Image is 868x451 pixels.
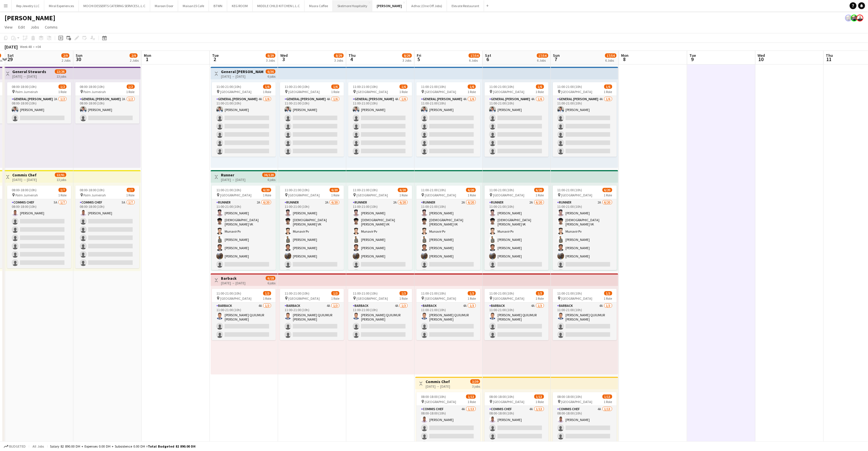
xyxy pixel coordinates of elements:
app-card-role: General [PERSON_NAME]2A1/208:00-18:00 (10h)[PERSON_NAME] [75,96,139,124]
app-job-card: 08:00-18:00 (10h)1/7 Palm Jumeirah1 RoleCommis Chef5A1/708:00-18:00 (10h)[PERSON_NAME] [75,186,139,268]
span: 11:00-21:00 (10h) [353,84,378,89]
span: 1/6 [604,84,612,89]
span: 08:00-18:00 (10h) [12,188,37,192]
span: 1 Role [468,296,476,301]
div: 6 Jobs [537,58,548,63]
app-card-role: Barback4A1/311:00-21:00 (10h)[PERSON_NAME] QUIUMUR [PERSON_NAME] [416,303,480,340]
span: 1/3 [536,291,544,295]
span: 3 [279,56,288,63]
span: 8/29 [266,53,275,58]
span: 6 [484,56,491,63]
span: 11:00-21:00 (10h) [421,84,446,89]
app-card-role: General [PERSON_NAME]4A1/611:00-21:00 (10h)[PERSON_NAME] [212,96,276,157]
app-card-role: Runner2A6/2011:00-21:00 (10h)[PERSON_NAME][DEMOGRAPHIC_DATA][PERSON_NAME] VKMunavir Pv[PERSON_NAM... [485,199,549,378]
span: 08:00-18:00 (10h) [80,188,105,192]
span: Jobs [31,25,39,30]
div: 11:00-21:00 (10h)1/6 [GEOGRAPHIC_DATA]1 RoleGeneral [PERSON_NAME]4A1/611:00-21:00 (10h)[PERSON_NAME] [212,82,276,157]
span: 1/6 [263,84,271,89]
span: [GEOGRAPHIC_DATA] [357,296,388,301]
app-card-role: Commis Chef5A1/708:00-18:00 (10h)[PERSON_NAME] [75,199,139,268]
app-user-avatar: Venus Joson [851,15,858,21]
div: 11:00-21:00 (10h)1/6 [GEOGRAPHIC_DATA]1 RoleGeneral [PERSON_NAME]4A1/611:00-21:00 (10h)[PERSON_NAME] [416,82,480,157]
span: [GEOGRAPHIC_DATA] [425,193,456,197]
span: 11:00-21:00 (10h) [489,84,514,89]
span: 3/39 [470,379,480,384]
div: [DATE] → [DATE] [12,178,37,182]
button: Masra Coffee [305,0,333,11]
span: [GEOGRAPHIC_DATA] [493,90,524,94]
app-card-role: Runner2A6/2011:00-21:00 (10h)[PERSON_NAME][DEMOGRAPHIC_DATA][PERSON_NAME] VKMunavir Pv[PERSON_NAM... [212,199,276,378]
span: 1 Role [331,193,339,197]
app-job-card: 11:00-21:00 (10h)1/3 [GEOGRAPHIC_DATA]1 RoleBarback4A1/311:00-21:00 (10h)[PERSON_NAME] QUIUMUR [P... [212,289,276,340]
a: View [2,23,15,31]
span: Palm Jumeirah [84,90,106,94]
app-job-card: 11:00-21:00 (10h)1/6 [GEOGRAPHIC_DATA]1 RoleGeneral [PERSON_NAME]4A1/611:00-21:00 (10h)[PERSON_NAME] [485,82,549,157]
span: Palm Jumeirah [84,193,106,197]
span: Palm Jumeirah [15,193,38,197]
app-card-role: Barback4A1/311:00-21:00 (10h)[PERSON_NAME] QUIUMUR [PERSON_NAME] [348,303,412,340]
h3: General Stewards [12,69,46,74]
button: Skelmore Hospitality [333,0,372,11]
span: 7 [552,56,560,63]
span: 17/54 [605,53,617,58]
div: [DATE] → [DATE] [221,74,263,78]
span: 1 Role [604,400,612,404]
span: 1 Role [399,296,408,301]
button: KEG ROOM [227,0,253,11]
app-card-role: General [PERSON_NAME]2A1/208:00-18:00 (10h)[PERSON_NAME] [7,96,71,124]
div: 11:00-21:00 (10h)6/20 [GEOGRAPHIC_DATA]1 RoleRunner2A6/2011:00-21:00 (10h)[PERSON_NAME][DEMOGRAPH... [485,186,549,270]
span: 08:00-18:00 (10h) [12,84,37,89]
span: 1 Role [536,193,544,197]
span: 1/3 [400,291,408,295]
div: [DATE] → [DATE] [426,384,450,388]
div: [DATE] → [DATE] [12,74,46,78]
span: 11:00-21:00 (10h) [216,84,241,89]
span: Sun [553,53,560,58]
div: 13 jobs [57,74,66,78]
span: 6/20 [398,188,408,192]
app-job-card: 11:00-21:00 (10h)1/6 [GEOGRAPHIC_DATA]1 RoleGeneral [PERSON_NAME]4A1/611:00-21:00 (10h)[PERSON_NAME] [553,82,617,157]
span: 1 Role [331,296,339,301]
span: [GEOGRAPHIC_DATA] [561,193,593,197]
span: [GEOGRAPHIC_DATA] [425,90,456,94]
span: [GEOGRAPHIC_DATA] [425,400,456,404]
div: 11:00-21:00 (10h)1/6 [GEOGRAPHIC_DATA]1 RoleGeneral [PERSON_NAME]4A1/611:00-21:00 (10h)[PERSON_NAME] [348,82,412,157]
app-card-role: Barback4A1/311:00-21:00 (10h)[PERSON_NAME] QUIUMUR [PERSON_NAME] [553,303,617,340]
span: 1 Role [58,90,67,94]
span: 5 [416,56,421,63]
app-card-role: General [PERSON_NAME]4A1/611:00-21:00 (10h)[PERSON_NAME] [416,96,480,157]
span: 17/54 [537,53,548,58]
button: Maisan15 Cafe [178,0,209,11]
div: [DATE] → [DATE] [221,178,245,182]
app-job-card: 11:00-21:00 (10h)1/3 [GEOGRAPHIC_DATA]1 RoleBarback4A1/311:00-21:00 (10h)[PERSON_NAME] QUIUMUR [P... [348,289,412,340]
app-job-card: 11:00-21:00 (10h)1/3 [GEOGRAPHIC_DATA]1 RoleBarback4A1/311:00-21:00 (10h)[PERSON_NAME] QUIUMUR [P... [280,289,344,340]
span: [GEOGRAPHIC_DATA] [220,193,251,197]
span: [GEOGRAPHIC_DATA] [425,296,456,301]
div: 6 Jobs [469,58,480,63]
span: 1/3 [331,291,339,295]
button: Elevate Restaurant [447,0,484,11]
span: 11:00-21:00 (10h) [285,291,309,295]
div: [DATE] [5,44,18,50]
span: 1/6 [468,84,476,89]
span: 08:00-18:00 (10h) [421,394,446,399]
span: [GEOGRAPHIC_DATA] [493,193,524,197]
h3: Runner [221,172,245,178]
app-card-role: General [PERSON_NAME]4A1/611:00-21:00 (10h)[PERSON_NAME] [280,96,344,157]
app-job-card: 11:00-21:00 (10h)6/20 [GEOGRAPHIC_DATA]1 RoleRunner2A6/2011:00-21:00 (10h)[PERSON_NAME][DEMOGRAPH... [348,186,412,270]
span: 29 [7,56,14,63]
span: 08:00-18:00 (10h) [489,394,514,399]
div: 3 Jobs [402,58,412,63]
span: 1/3 [263,291,271,295]
a: Comms [43,23,60,31]
h1: [PERSON_NAME] [5,14,55,22]
span: 2/9 [130,53,138,58]
span: Sat [485,53,491,58]
span: 11:00-21:00 (10h) [489,291,514,295]
span: 1 Role [536,296,544,301]
app-user-avatar: Venus Joson [845,15,852,21]
span: 6/20 [466,188,476,192]
div: 3 Jobs [334,58,343,63]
